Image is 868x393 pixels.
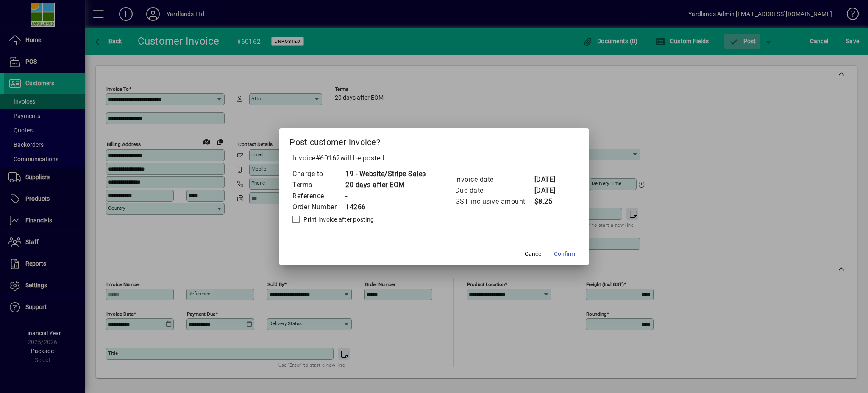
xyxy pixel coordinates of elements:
[345,180,426,191] td: 20 days after EOM
[292,180,345,191] td: Terms
[534,196,568,207] td: $8.25
[345,168,426,180] td: 19 - Website/Stripe Sales
[345,202,426,213] td: 14266
[292,168,345,180] td: Charge to
[525,250,542,258] span: Cancel
[289,153,579,163] p: Invoice will be posted .
[292,191,345,202] td: Reference
[455,174,534,185] td: Invoice date
[534,174,568,185] td: [DATE]
[455,185,534,196] td: Due date
[455,196,534,207] td: GST inclusive amount
[292,202,345,213] td: Order Number
[302,215,374,224] label: Print invoice after posting
[551,247,579,262] button: Confirm
[520,247,547,262] button: Cancel
[554,250,575,258] span: Confirm
[345,191,426,202] td: -
[534,185,568,196] td: [DATE]
[316,154,340,162] span: #60162
[279,128,589,153] h2: Post customer invoice?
